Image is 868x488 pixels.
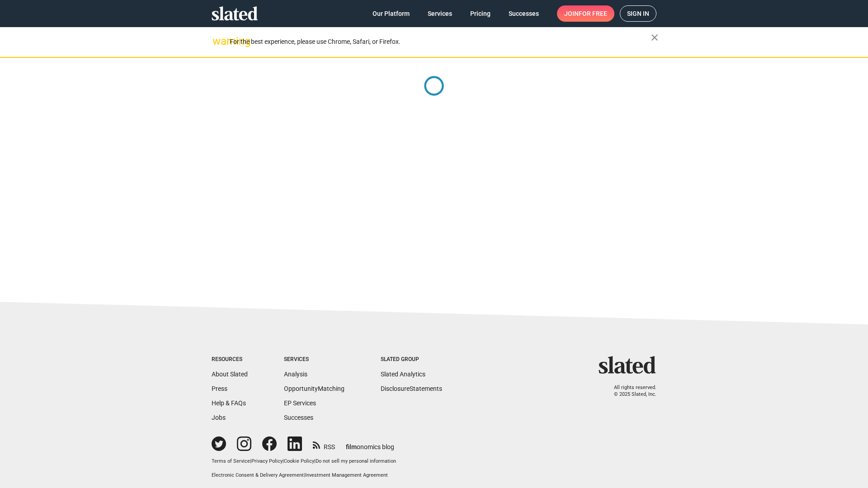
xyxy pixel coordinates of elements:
[212,414,226,421] a: Jobs
[212,472,304,478] a: Electronic Consent & Delivery Agreement
[557,5,614,22] a: Joinfor free
[373,5,410,22] span: Our Platform
[564,5,607,22] span: Join
[304,472,305,478] span: |
[381,371,425,378] a: Slated Analytics
[365,5,417,22] a: Our Platform
[579,5,607,22] span: for free
[212,458,250,464] a: Terms of Service
[284,371,307,378] a: Analysis
[313,437,335,451] a: RSS
[284,356,344,363] div: Services
[212,399,246,407] a: Help & FAQs
[212,36,223,47] mat-icon: warning
[212,371,248,378] a: About Slated
[428,5,452,22] span: Services
[501,5,546,22] a: Successes
[284,399,316,407] a: EP Services
[604,385,656,398] p: All rights reserved. © 2025 Slated, Inc.
[284,385,344,392] a: OpportunityMatching
[346,443,357,450] span: film
[283,458,284,464] span: |
[230,36,651,48] div: For the best experience, please use Chrome, Safari, or Firefox.
[620,5,656,22] a: Sign in
[305,472,388,478] a: Investment Management Agreement
[420,5,459,22] a: Services
[251,458,283,464] a: Privacy Policy
[284,414,313,421] a: Successes
[212,356,248,363] div: Resources
[381,385,442,392] a: DisclosureStatements
[284,458,314,464] a: Cookie Policy
[381,356,442,363] div: Slated Group
[463,5,498,22] a: Pricing
[212,385,227,392] a: Press
[314,458,316,464] span: |
[470,5,491,22] span: Pricing
[346,436,394,451] a: filmonomics blog
[649,32,660,43] mat-icon: close
[627,6,649,21] span: Sign in
[509,5,539,22] span: Successes
[316,458,396,465] button: Do not sell my personal information
[250,458,251,464] span: |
